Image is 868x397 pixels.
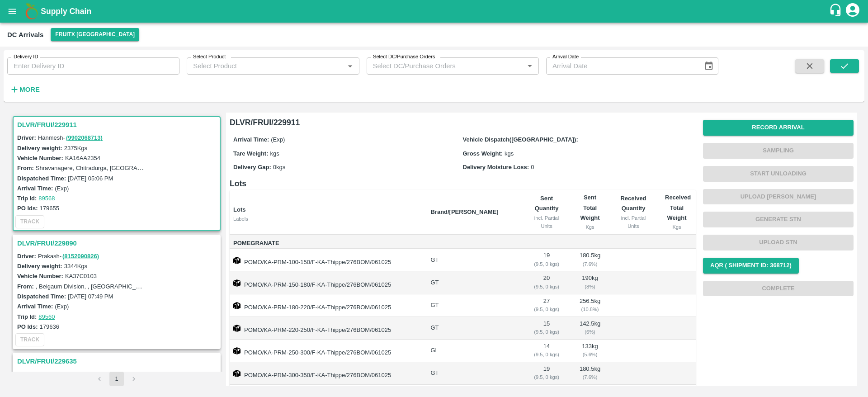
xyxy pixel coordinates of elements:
[273,164,285,170] span: 0 kgs
[17,205,38,212] label: PO Ids:
[17,195,37,202] label: Trip Id:
[463,136,578,143] label: Vehicle Dispatch([GEOGRAPHIC_DATA]):
[580,194,600,221] b: Sent Total Weight
[17,119,219,131] h3: DLVR/FRUI/229911
[68,175,113,182] label: [DATE] 05:06 PM
[68,293,113,300] label: [DATE] 07:49 PM
[529,305,564,313] div: ( 9.5, 0 kgs)
[51,28,139,41] button: Select DC
[529,260,564,268] div: ( 9.5, 0 kgs)
[665,223,689,231] div: Kgs
[41,7,91,16] b: Supply Chain
[535,195,559,212] b: Sent Quantity
[522,294,571,317] td: 27
[233,164,271,170] label: Delivery Gap:
[578,223,602,231] div: Kgs
[233,206,245,213] b: Lots
[7,57,179,75] input: Enter Delivery ID
[233,257,241,264] img: box
[40,323,59,330] label: 179636
[230,317,423,340] td: POMO/KA-PRM-220-250/F-KA-Thippe/276BOM/061025
[55,185,69,192] label: (Exp)
[571,271,609,294] td: 190 kg
[522,249,571,271] td: 19
[2,1,23,22] button: open drawer
[41,5,829,18] a: Supply Chain
[571,340,609,362] td: 133 kg
[36,164,236,171] label: Shravanagere, Chitradurga, [GEOGRAPHIC_DATA], [GEOGRAPHIC_DATA]
[524,60,536,72] button: Open
[271,136,285,143] span: (Exp)
[529,283,564,291] div: ( 9.5, 0 kgs)
[529,350,564,359] div: ( 9.5, 0 kgs)
[522,271,571,294] td: 20
[373,53,435,61] label: Select DC/Purchase Orders
[620,195,646,212] b: Received Quantity
[17,253,36,260] label: Driver:
[529,328,564,336] div: ( 9.5, 0 kgs)
[230,294,423,317] td: POMO/KA-PRM-180-220/F-KA-Thippe/276BOM/061025
[230,362,423,385] td: POMO/KA-PRM-300-350/F-KA-Thippe/276BOM/061025
[65,155,100,161] label: KA16AA2354
[233,136,269,143] label: Arrival Time:
[369,60,509,72] input: Select DC/Purchase Orders
[62,253,99,260] a: (8152090826)
[552,53,579,61] label: Arrival Date
[829,3,844,19] div: customer-support
[38,195,55,202] a: 89568
[578,305,602,313] div: ( 10.8 %)
[665,194,691,221] b: Received Total Weight
[233,215,423,223] div: Labels
[578,373,602,381] div: ( 7.6 %)
[230,340,423,362] td: POMO/KA-PRM-250-300/F-KA-Thippe/276BOM/061025
[17,145,62,151] label: Delivery weight:
[17,283,34,290] label: From:
[700,57,717,75] button: Choose date
[17,303,53,310] label: Arrival Time:
[66,371,103,378] a: (9541028341)
[423,271,522,294] td: GT
[65,273,97,279] label: KA37C0103
[616,214,651,231] div: incl. Partial Units
[17,323,38,330] label: PO Ids:
[7,82,42,97] button: More
[529,214,564,231] div: incl. Partial Units
[233,370,241,377] img: box
[522,362,571,385] td: 19
[17,355,219,367] h3: DLVR/FRUI/229635
[578,283,602,291] div: ( 8 %)
[17,313,37,320] label: Trip Id:
[844,2,861,21] div: account of current user
[91,372,142,386] nav: pagination navigation
[423,294,522,317] td: GT
[546,57,697,75] input: Arrival Date
[571,362,609,385] td: 180.5 kg
[423,362,522,385] td: GT
[522,340,571,362] td: 14
[463,150,503,157] label: Gross Weight:
[571,249,609,271] td: 180.5 kg
[423,317,522,340] td: GT
[17,237,219,249] h3: DLVR/FRUI/229890
[64,263,87,269] label: 3344 Kgs
[38,371,104,378] span: MUKESH -
[578,328,602,336] div: ( 6 %)
[230,177,696,190] h6: Lots
[17,293,66,300] label: Dispatched Time:
[233,347,241,354] img: box
[7,29,43,41] div: DC Arrivals
[531,164,534,170] span: 0
[36,283,152,290] label: , Belgaum Division, , [GEOGRAPHIC_DATA]
[578,350,602,359] div: ( 5.6 %)
[38,134,104,141] span: Hanmesh -
[64,145,87,151] label: 2375 Kgs
[14,53,38,61] label: Delivery ID
[38,313,55,320] a: 89560
[571,294,609,317] td: 256.5 kg
[17,134,36,141] label: Driver:
[430,208,498,215] b: Brand/[PERSON_NAME]
[17,371,36,378] label: Driver:
[233,302,241,309] img: box
[17,263,62,269] label: Delivery weight:
[463,164,529,170] label: Delivery Moisture Loss:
